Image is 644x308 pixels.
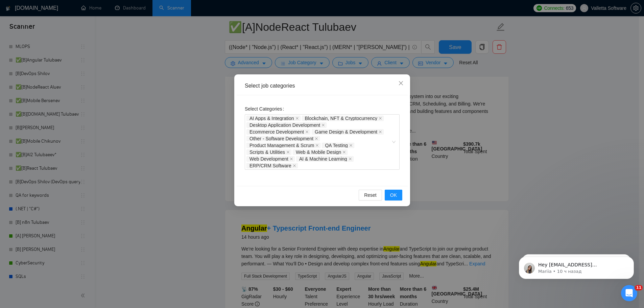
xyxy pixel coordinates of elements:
span: AI Apps & Integration [249,116,294,121]
div: Select job categories [245,82,400,90]
span: close [348,157,352,161]
span: close [295,117,299,120]
span: close [379,130,382,134]
span: close [315,137,318,140]
span: Scripts & Utilities [246,149,291,155]
span: AI & Machine Learning [299,157,347,161]
span: close [286,150,290,154]
span: Web & Mobile Design [296,150,341,155]
span: close [315,144,319,147]
span: close [349,144,352,147]
span: Blockchain, NFT & Cryptocurrency [302,116,383,121]
span: ERP/CRM Software [246,163,298,168]
span: close [321,123,325,127]
span: Ecommerce Development [246,129,310,135]
span: Other - Software Development [246,136,320,141]
span: AI & Machine Learning [296,156,353,162]
span: close [305,130,309,134]
iframe: Intercom notifications сообщение [509,242,644,290]
span: QA Testing [325,143,348,148]
span: Other - Software Development [249,136,313,141]
span: OK [390,191,397,199]
span: Product Management & Scrum [246,143,320,148]
span: Desktop Application Development [246,122,327,128]
span: Product Management & Scrum [249,143,314,148]
span: Web & Mobile Design [293,149,348,155]
span: Reset [364,191,377,199]
button: Reset [359,190,382,200]
button: OK [384,190,402,200]
span: Web Development [246,156,295,162]
iframe: Intercom live chat [621,285,637,301]
span: 11 [635,285,643,290]
span: Web Development [249,157,288,161]
button: Close [392,74,410,93]
span: Game Design & Development [315,129,377,134]
span: Blockchain, NFT & Cryptocurrency [305,116,377,121]
span: QA Testing [322,143,354,148]
span: close [379,117,382,120]
span: Scripts & Utilities [249,150,285,155]
span: Desktop Application Development [249,123,320,127]
span: Game Design & Development [312,129,384,135]
span: close [398,80,404,86]
label: Select Categories [245,103,287,114]
span: close [289,157,293,161]
span: close [292,164,296,167]
span: close [342,150,346,154]
span: AI Apps & Integration [246,116,301,121]
span: Ecommerce Development [249,129,304,134]
span: ERP/CRM Software [249,163,291,168]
